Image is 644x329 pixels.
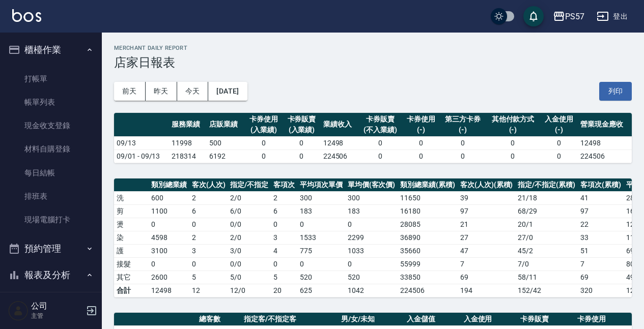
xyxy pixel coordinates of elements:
[228,231,271,244] td: 2 / 0
[189,204,228,218] td: 6
[458,271,516,284] td: 69
[345,231,398,244] td: 2299
[297,284,345,297] td: 625
[578,284,624,297] td: 320
[515,178,578,192] th: 指定/不指定(累積)
[458,257,516,271] td: 7
[241,313,339,326] th: 指定客/不指定客
[398,218,458,231] td: 28085
[228,271,271,284] td: 5 / 0
[321,113,358,137] th: 業績收入
[578,204,624,218] td: 97
[271,257,297,271] td: 0
[361,125,400,135] div: (不入業績)
[458,178,516,192] th: 客次(人次)(累積)
[4,161,98,185] a: 每日結帳
[146,82,177,101] button: 昨天
[297,271,345,284] td: 520
[549,6,589,27] button: PS57
[458,244,516,257] td: 47
[207,113,244,137] th: 店販業績
[189,178,228,192] th: 客次(人次)
[114,191,149,204] td: 洗
[4,67,98,91] a: 打帳單
[8,301,29,321] img: Person
[515,218,578,231] td: 20 / 1
[4,137,98,161] a: 材料自購登錄
[283,136,320,149] td: 0
[149,178,189,192] th: 類別總業績
[361,114,400,125] div: 卡券販賣
[114,231,149,244] td: 染
[458,231,516,244] td: 27
[515,231,578,244] td: 27 / 0
[358,136,402,149] td: 0
[458,284,516,297] td: 194
[540,149,577,163] td: 0
[398,204,458,218] td: 16180
[578,271,624,284] td: 69
[297,231,345,244] td: 1533
[114,271,149,284] td: 其它
[169,113,207,137] th: 服務業績
[402,149,440,163] td: 0
[228,178,271,192] th: 指定/不指定
[515,271,578,284] td: 58 / 11
[297,191,345,204] td: 300
[283,149,320,163] td: 0
[515,204,578,218] td: 68 / 29
[515,257,578,271] td: 7 / 0
[297,204,345,218] td: 183
[271,218,297,231] td: 0
[398,284,458,297] td: 224506
[578,244,624,257] td: 51
[271,204,297,218] td: 6
[149,231,189,244] td: 4598
[345,218,398,231] td: 0
[31,301,83,311] h5: 公司
[297,257,345,271] td: 0
[321,149,358,163] td: 224506
[575,313,632,326] th: 卡券使用
[114,113,632,163] table: a dense table
[440,136,486,149] td: 0
[31,311,83,320] p: 主管
[488,125,537,135] div: (-)
[271,191,297,204] td: 2
[515,191,578,204] td: 21 / 18
[458,204,516,218] td: 97
[271,284,297,297] td: 20
[542,114,575,125] div: 入金使用
[189,284,228,297] td: 12
[4,235,98,262] button: 預約管理
[442,114,483,125] div: 第三方卡券
[345,271,398,284] td: 520
[285,114,318,125] div: 卡券販賣
[4,91,98,114] a: 帳單列表
[189,244,228,257] td: 3
[578,149,632,163] td: 224506
[4,185,98,208] a: 排班表
[228,218,271,231] td: 0 / 0
[149,284,189,297] td: 12498
[12,9,41,22] img: Logo
[297,244,345,257] td: 775
[578,136,632,149] td: 12498
[321,136,358,149] td: 12498
[114,136,169,149] td: 09/13
[245,136,283,149] td: 0
[402,136,440,149] td: 0
[398,244,458,257] td: 35660
[228,284,271,297] td: 12/0
[228,204,271,218] td: 6 / 0
[458,191,516,204] td: 39
[345,191,398,204] td: 300
[578,178,624,192] th: 客項次(累積)
[404,313,461,326] th: 入金儲值
[114,257,149,271] td: 接髮
[149,257,189,271] td: 0
[149,244,189,257] td: 3100
[271,231,297,244] td: 3
[440,149,486,163] td: 0
[247,114,280,125] div: 卡券使用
